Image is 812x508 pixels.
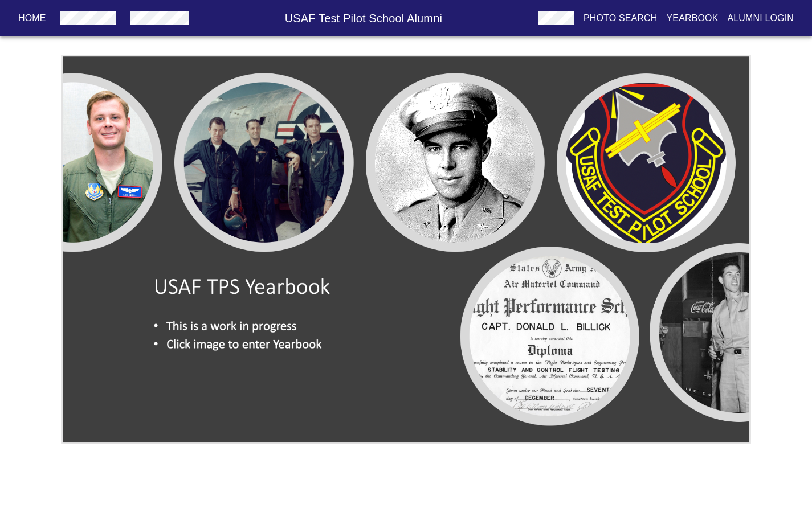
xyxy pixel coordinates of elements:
button: Yearbook [662,8,723,28]
p: Yearbook [666,11,718,25]
p: Photo Search [584,11,658,25]
button: Photo Search [579,8,662,28]
button: Home [14,8,51,28]
p: Home [18,11,46,25]
p: Alumni Login [728,11,794,25]
button: Alumni Login [723,8,799,28]
img: yearbook-collage [61,55,751,444]
h6: USAF Test Pilot School Alumni [193,9,534,27]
